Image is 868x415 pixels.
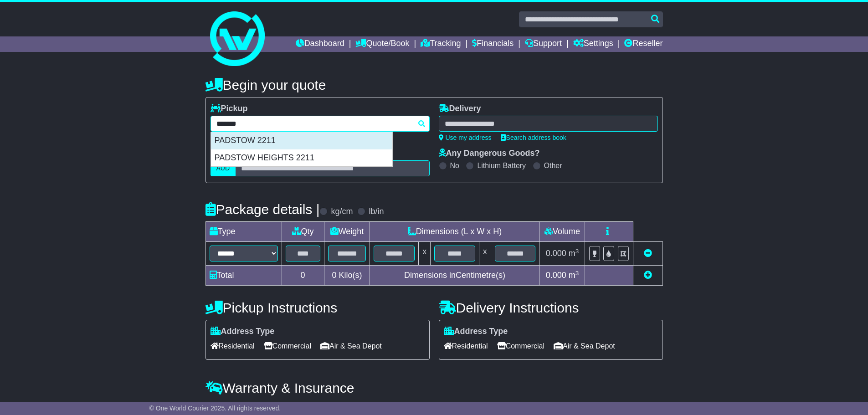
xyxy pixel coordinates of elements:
[296,36,344,52] a: Dashboard
[320,339,382,353] span: Air & Sea Depot
[497,339,544,353] span: Commercial
[331,207,353,217] label: kg/cm
[439,134,492,141] a: Use my address
[573,36,613,52] a: Settings
[421,36,461,52] a: Tracking
[501,134,566,141] a: Search address book
[450,161,459,170] label: No
[211,132,392,149] div: PADSTOW 2211
[282,266,324,286] td: 0
[324,222,370,242] td: Weight
[544,161,562,170] label: Other
[205,400,663,410] div: All our quotes include a $ FreightSafe warranty.
[479,242,491,266] td: x
[205,266,282,286] td: Total
[332,271,336,280] span: 0
[575,270,579,277] sup: 3
[211,327,275,337] label: Address Type
[205,202,320,217] h4: Package details |
[444,327,508,337] label: Address Type
[205,77,663,92] h4: Begin your quote
[211,160,236,176] label: AUD
[298,400,311,410] span: 250
[546,249,566,258] span: 0.000
[211,104,248,114] label: Pickup
[569,271,579,280] span: m
[525,36,562,52] a: Support
[264,339,311,353] span: Commercial
[370,266,539,286] td: Dimensions in Centimetre(s)
[419,242,431,266] td: x
[444,339,488,353] span: Residential
[539,222,585,242] td: Volume
[546,271,566,280] span: 0.000
[477,161,526,170] label: Lithium Battery
[211,116,430,132] typeahead: Please provide city
[439,149,540,159] label: Any Dangerous Goods?
[439,300,663,315] h4: Delivery Instructions
[324,266,370,286] td: Kilo(s)
[644,249,652,258] a: Remove this item
[554,339,615,353] span: Air & Sea Depot
[370,222,539,242] td: Dimensions (L x W x H)
[205,222,282,242] td: Type
[575,248,579,255] sup: 3
[439,104,481,114] label: Delivery
[355,36,409,52] a: Quote/Book
[569,249,579,258] span: m
[644,271,652,280] a: Add new item
[149,405,281,412] span: © One World Courier 2025. All rights reserved.
[282,222,324,242] td: Qty
[211,339,255,353] span: Residential
[369,207,384,217] label: lb/in
[472,36,514,52] a: Financials
[624,36,663,52] a: Reseller
[205,300,430,315] h4: Pickup Instructions
[211,149,392,167] div: PADSTOW HEIGHTS 2211
[205,380,663,395] h4: Warranty & Insurance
